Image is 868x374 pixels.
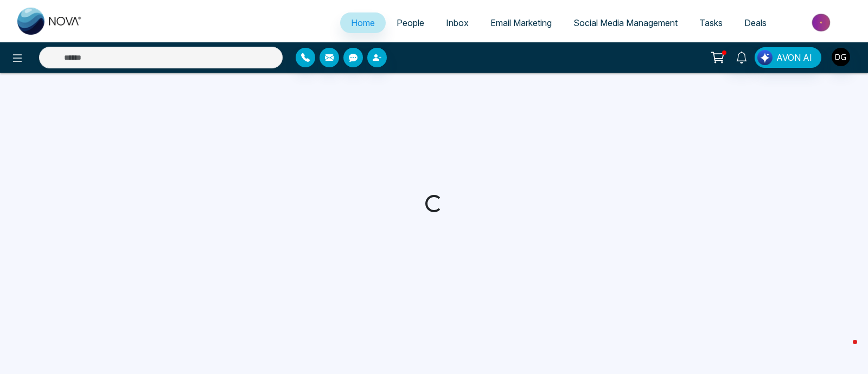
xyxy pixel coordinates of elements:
a: Email Marketing [480,12,563,33]
span: Tasks [699,17,723,28]
button: AVON AI [755,47,821,68]
a: Deals [733,12,777,33]
span: Email Marketing [490,17,552,28]
a: Home [340,12,386,33]
img: Nova CRM Logo [17,8,82,35]
iframe: Intercom live chat [831,337,857,363]
span: AVON AI [776,51,812,64]
a: People [386,12,435,33]
img: User Avatar [832,48,850,66]
img: Market-place.gif [783,10,861,35]
a: Social Media Management [563,12,688,33]
span: Inbox [446,17,469,28]
span: Deals [744,17,767,28]
span: Social Media Management [573,17,678,28]
img: Lead Flow [757,50,773,65]
a: Tasks [688,12,733,33]
span: Home [351,17,375,28]
span: People [397,17,424,28]
a: Inbox [435,12,480,33]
